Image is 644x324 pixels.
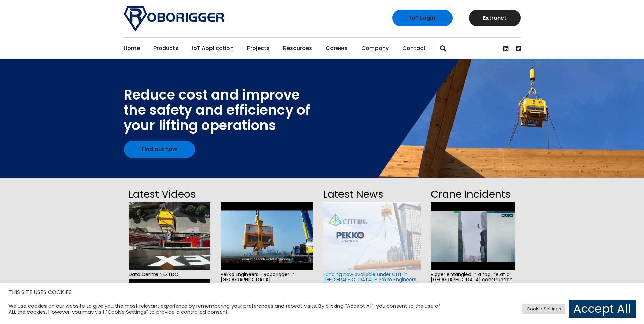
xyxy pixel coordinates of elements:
[124,38,140,59] a: Home
[392,10,453,26] a: IoT Login
[569,300,636,318] a: Accept All
[221,202,313,270] img: hqdefault.jpg
[124,6,224,31] img: Roborigger
[8,288,636,297] h5: THIS SITE USES COOKIES
[431,202,515,270] img: hqdefault.jpg
[124,87,310,133] div: Reduce cost and improve the safety and efficiency of your lifting operations
[402,38,426,59] a: Contact
[323,271,416,283] a: Funding now available under CITF in [GEOGRAPHIC_DATA] - Pekko Engineers
[323,186,420,202] h2: Latest News
[283,38,312,59] a: Resources
[522,304,565,314] a: Cookie Settings
[221,270,313,284] span: Pekko Engineers - Roborigger in [GEOGRAPHIC_DATA]
[124,141,195,158] a: Find out how
[469,10,521,26] a: Extranet
[153,38,178,59] a: Products
[129,270,210,279] span: Data Centre NEXTDC
[361,38,389,59] a: Company
[431,270,515,289] span: Rigger entangled in a tagline at a [GEOGRAPHIC_DATA] construction site
[326,38,348,59] a: Careers
[8,303,447,315] div: We use cookies on our website to give you the most relevant experience by remembering your prefer...
[129,202,210,270] img: hqdefault.jpg
[431,186,515,202] h2: Crane Incidents
[129,186,210,202] h2: Latest Videos
[247,38,270,59] a: Projects
[192,38,234,59] a: IoT Application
